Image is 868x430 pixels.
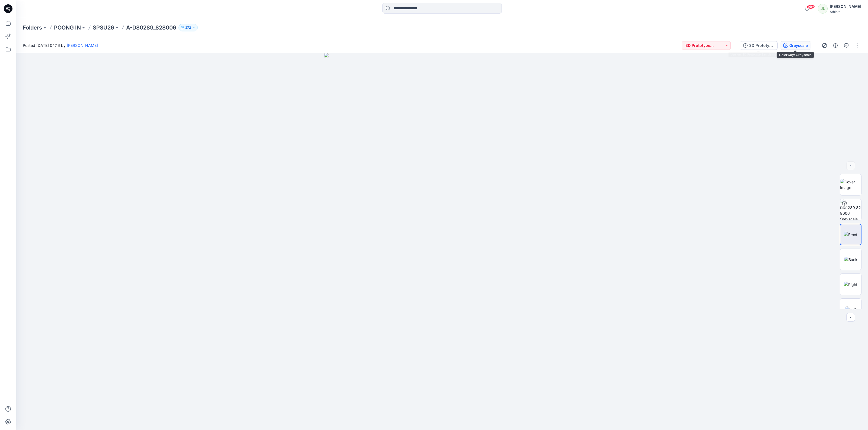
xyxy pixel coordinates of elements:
a: Folders [23,24,42,31]
p: A-D80289_828006 [126,24,176,31]
span: Posted [DATE] 04:16 by [23,43,98,48]
div: Athleta [830,10,861,14]
a: SPSU26 [93,24,114,31]
img: Left [845,307,856,312]
img: Cover Image [840,179,861,190]
img: Back [844,257,857,262]
p: 272 [185,25,191,31]
button: Greyscale [780,41,811,50]
img: A-D80289_828006 Greyscale [840,199,861,220]
a: POONG IN [54,24,81,31]
div: Greyscale [789,43,808,48]
div: JL [818,4,828,14]
img: Right [844,282,857,287]
img: Front [844,232,857,237]
span: 99+ [807,5,815,9]
button: 272 [178,24,198,31]
button: 3D Prototype Sample - Option 2 [740,41,778,50]
div: 3D Prototype Sample - Option 2 [749,43,774,48]
div: [PERSON_NAME] [830,3,861,10]
button: Details [831,41,840,50]
a: [PERSON_NAME] [67,43,98,48]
